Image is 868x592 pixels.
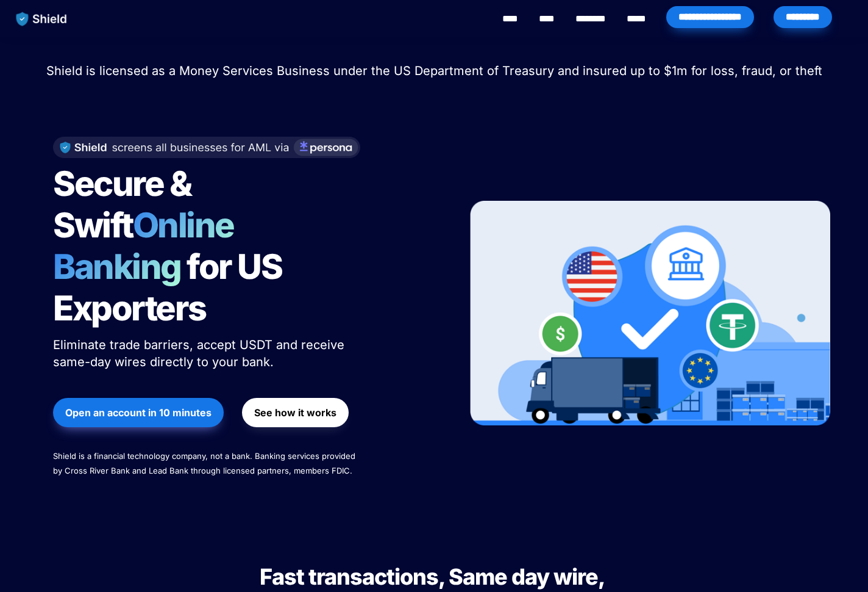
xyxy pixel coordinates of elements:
button: See how it works [242,398,349,427]
span: Shield is licensed as a Money Services Business under the US Department of Treasury and insured u... [46,63,822,78]
span: Eliminate trade barriers, accept USDT and receive same-day wires directly to your bank. [53,338,348,369]
button: Open an account in 10 minutes [53,398,224,427]
img: website logo [10,6,73,32]
a: See how it works [242,392,349,433]
a: Open an account in 10 minutes [53,392,224,433]
span: for US Exporters [53,246,288,329]
span: Shield is a financial technology company, not a bank. Banking services provided by Cross River Ba... [53,451,358,475]
span: Secure & Swift [53,163,197,246]
span: Online Banking [53,204,246,287]
strong: Open an account in 10 minutes [65,406,212,419]
strong: See how it works [254,406,336,419]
